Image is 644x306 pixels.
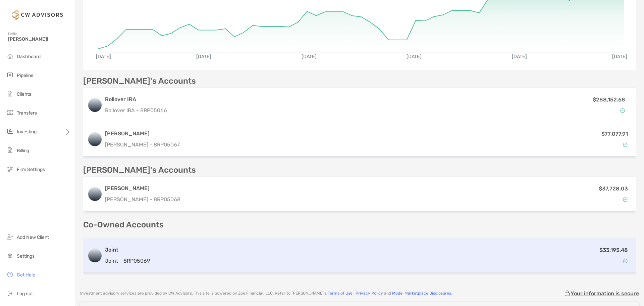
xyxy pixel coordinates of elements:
img: get-help icon [6,270,14,278]
img: logo account [88,133,102,146]
img: logo account [88,98,102,112]
text: [DATE] [96,54,111,59]
img: Account Status icon [623,259,628,263]
img: Account Status icon [623,142,628,147]
span: Log out [17,291,33,297]
span: Pipeline [17,73,34,78]
span: Investing [17,129,37,135]
img: add_new_client icon [6,233,14,241]
text: [DATE] [512,54,527,59]
text: [DATE] [196,54,211,59]
span: Firm Settings [17,167,45,172]
p: [PERSON_NAME] - 8RP05068 [105,195,180,204]
p: Rollover IRA - 8RP05066 [105,106,499,115]
p: [PERSON_NAME]'s Accounts [83,166,196,174]
h3: Rollover IRA [105,95,499,103]
img: Account Status icon [623,197,628,202]
a: Privacy Policy [356,291,383,296]
span: Dashboard [17,54,41,59]
span: Add New Client [17,234,49,240]
p: [PERSON_NAME]'s Accounts [83,77,196,85]
p: $77,077.91 [601,130,628,138]
h3: [PERSON_NAME] [105,184,180,192]
p: Your information is secure [571,290,639,297]
text: [DATE] [612,54,627,59]
img: logo account [88,249,102,262]
img: logout icon [6,289,14,297]
img: settings icon [6,252,14,260]
img: pipeline icon [6,71,14,79]
img: clients icon [6,90,14,98]
span: [PERSON_NAME]! [8,36,71,42]
p: Investment advisory services are provided by CW Advisors . This site is powered by Zoe Financial,... [80,291,452,296]
img: transfers icon [6,108,14,117]
img: billing icon [6,146,14,154]
p: [PERSON_NAME] - 8RP05067 [105,140,180,149]
span: Get Help [17,272,35,278]
img: Zoe Logo [8,3,67,27]
span: Clients [17,91,31,97]
p: $33,195.48 [599,246,628,254]
img: dashboard icon [6,52,14,60]
span: Settings [17,253,35,259]
p: Joint - 8RP05069 [105,257,150,265]
img: logo account [88,187,102,201]
p: Co-Owned Accounts [83,221,636,229]
h3: Joint [105,246,150,254]
p: $288,152.68 [593,95,625,104]
span: Transfers [17,110,37,116]
text: [DATE] [407,54,422,59]
img: firm-settings icon [6,165,14,173]
text: [DATE] [302,54,317,59]
img: investing icon [6,127,14,135]
a: Terms of Use [328,291,353,296]
a: Model Marketplace Disclosures [392,291,451,296]
img: Account Status icon [620,108,625,113]
p: $37,728.03 [599,184,628,193]
span: Billing [17,148,29,154]
h3: [PERSON_NAME] [105,130,180,138]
